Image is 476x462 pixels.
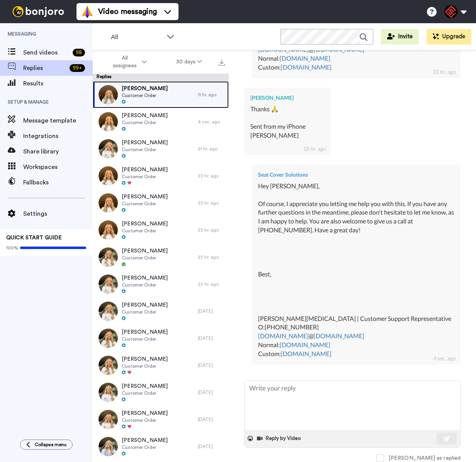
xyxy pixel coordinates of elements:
[23,79,93,88] span: Results
[198,146,225,152] div: 21 hr. ago
[99,112,118,131] img: 74da99c3-fc6a-4e94-9969-66da947bfb73-thumb.jpg
[198,389,225,396] div: [DATE]
[122,247,168,255] span: [PERSON_NAME]
[23,209,93,218] span: Settings
[258,332,309,339] a: [DOMAIN_NAME]
[99,329,118,348] img: d2d49132-2c17-4cbf-92ef-ec7e8ec3791b-thumb.jpg
[250,105,325,149] div: Thanks 🙏 Sent from my iPhone [PERSON_NAME]
[99,85,118,104] img: c5eb7191-7710-4fa2-a51a-fff9ad3cc0bb-thumb.jpg
[99,166,118,186] img: 87e1d350-652f-4df2-b1d8-68fb5c955473-thumb.jpg
[93,406,229,433] a: [PERSON_NAME]Customer Order[DATE]
[198,200,225,206] div: 22 hr. ago
[23,116,93,125] span: Message template
[93,135,229,162] a: [PERSON_NAME]Customer Order21 hr. ago
[161,55,217,69] button: 30 days
[99,193,118,213] img: e5869494-edc0-43af-b8eb-fe938c43a502-thumb.jpg
[122,301,168,309] span: [PERSON_NAME]
[198,119,225,125] div: 4 sec. ago
[122,228,168,234] span: Customer Order
[122,436,168,444] span: [PERSON_NAME]
[99,437,118,456] img: 9b378d04-2bb3-4839-8373-308b6e21f757-thumb.jpg
[99,220,118,240] img: 9e1f7d63-418d-424b-9ebe-e75fcc6447aa-thumb.jpg
[198,254,225,260] div: 22 hr. ago
[389,454,461,462] div: [PERSON_NAME] as replied
[111,32,163,42] span: All
[99,383,118,402] img: 6f48f6f6-2143-4c3e-82bc-2925ef78c7a5-thumb.jpg
[122,85,168,92] span: [PERSON_NAME]
[93,352,229,379] a: [PERSON_NAME]Customer Order[DATE]
[23,178,93,187] span: Fallbacks
[122,166,168,174] span: [PERSON_NAME]
[99,274,118,294] img: 57033c35-f477-4d20-b3c4-5ab57f04aea0-thumb.jpg
[122,174,168,180] span: Customer Order
[122,328,168,336] span: [PERSON_NAME]
[198,227,225,233] div: 22 hr. ago
[122,355,168,363] span: [PERSON_NAME]
[122,112,168,119] span: [PERSON_NAME]
[122,363,168,369] span: Customer Order
[122,139,168,147] span: [PERSON_NAME]
[93,217,229,244] a: [PERSON_NAME]Customer Order22 hr. ago
[122,336,168,342] span: Customer Order
[122,409,168,417] span: [PERSON_NAME]
[93,73,229,81] div: Replies
[303,145,326,153] div: 18 hr. ago
[198,443,225,450] div: [DATE]
[23,162,93,172] span: Workspaces
[6,235,62,240] span: QUICK START GUIDE
[23,63,66,73] span: Replies
[381,29,419,44] button: Invite
[23,48,70,57] span: Send videos
[198,308,225,314] div: [DATE]
[93,108,229,135] a: [PERSON_NAME]Customer Order4 sec. ago
[93,244,229,271] a: [PERSON_NAME]Customer Order22 hr. ago
[122,119,168,126] span: Customer Order
[93,433,229,460] a: [PERSON_NAME]Customer Order[DATE]
[219,60,225,66] img: export.svg
[122,274,168,282] span: [PERSON_NAME]
[250,94,325,102] div: [PERSON_NAME]
[99,302,118,321] img: f0d36fcb-40ce-41f9-bc78-fb01478e433e-thumb.jpg
[314,332,364,339] a: [DOMAIN_NAME]
[198,335,225,341] div: [DATE]
[122,193,168,201] span: [PERSON_NAME]
[94,51,161,73] button: All assignees
[427,29,471,44] button: Upgrade
[216,56,227,68] button: Export all results that match these filters now.
[122,147,168,153] span: Customer Order
[93,325,229,352] a: [PERSON_NAME]Customer Order[DATE]
[23,147,93,156] span: Share library
[280,341,330,348] a: [DOMAIN_NAME]
[198,362,225,368] div: [DATE]
[281,350,331,357] a: [DOMAIN_NAME]
[280,55,330,62] a: [DOMAIN_NAME]
[93,81,229,108] a: [PERSON_NAME]Customer Order11 hr. ago
[122,444,168,450] span: Customer Order
[443,435,451,442] img: send-white.svg
[35,442,66,448] span: Collapse menu
[93,298,229,325] a: [PERSON_NAME]Customer Order[DATE]
[93,379,229,406] a: [PERSON_NAME]Customer Order[DATE]
[99,139,118,159] img: 45efdfc6-45a4-4195-af5c-8697e36e7328-thumb.jpg
[81,5,93,18] img: vm-color.svg
[23,131,93,141] span: Integrations
[258,171,454,179] div: Seat Cover Solutions
[122,382,168,390] span: [PERSON_NAME]
[122,220,168,228] span: [PERSON_NAME]
[99,356,118,375] img: 398deb54-9925-44c4-930b-9fce91f32fc7-thumb.jpg
[6,245,18,251] span: 100%
[122,417,168,423] span: Customer Order
[122,390,168,396] span: Customer Order
[73,49,85,56] div: 98
[99,410,118,429] img: 0db70c1f-9ce0-4807-80f1-5d7cfd762dd6-thumb.jpg
[122,92,168,99] span: Customer Order
[198,416,225,423] div: [DATE]
[9,6,67,17] img: bj-logo-header-white.svg
[93,271,229,298] a: [PERSON_NAME]Customer Order22 hr. ago
[433,355,456,362] div: 4 sec. ago
[99,247,118,267] img: abe96a0e-0701-4199-b35c-25b2edef2a1b-thumb.jpg
[122,309,168,315] span: Customer Order
[198,281,225,287] div: 22 hr. ago
[198,173,225,179] div: 22 hr. ago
